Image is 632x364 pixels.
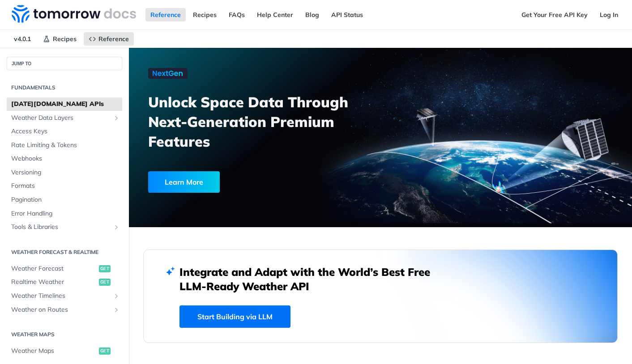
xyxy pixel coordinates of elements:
[99,347,111,355] span: get
[7,248,122,256] h2: Weather Forecast & realtime
[7,166,122,179] a: Versioning
[53,35,77,43] span: Recipes
[252,8,298,21] a: Help Center
[148,92,390,151] h3: Unlock Space Data Through Next-Generation Premium Features
[84,32,134,46] a: Reference
[595,8,623,21] a: Log In
[113,306,120,313] button: Show subpages for Weather on Routes
[7,220,122,234] a: Tools & LibrariesShow subpages for Tools & Libraries
[11,278,97,287] span: Realtime Weather
[99,265,111,272] span: get
[11,209,120,218] span: Error Handling
[98,35,129,43] span: Reference
[113,114,120,122] button: Show subpages for Weather Data Layers
[517,8,593,21] a: Get Your Free API Key
[11,154,120,163] span: Webhooks
[7,303,122,317] a: Weather on RoutesShow subpages for Weather on Routes
[224,8,250,21] a: FAQs
[7,84,122,92] h2: Fundamentals
[148,171,342,193] a: Learn More
[11,223,111,232] span: Tools & Libraries
[326,8,368,21] a: API Status
[11,141,120,150] span: Rate Limiting & Tokens
[7,179,122,193] a: Formats
[179,305,290,328] a: Start Building via LLM
[179,265,444,293] h2: Integrate and Adapt with the World’s Best Free LLM-Ready Weather API
[11,114,111,123] span: Weather Data Layers
[11,195,120,204] span: Pagination
[11,305,111,314] span: Weather on Routes
[7,344,122,358] a: Weather Mapsget
[7,111,122,125] a: Weather Data LayersShow subpages for Weather Data Layers
[148,171,220,193] div: Learn More
[7,139,122,152] a: Rate Limiting & Tokens
[12,5,136,23] img: Tomorrow.io Weather API Docs
[11,264,97,273] span: Weather Forecast
[7,57,122,70] button: JUMP TO
[7,207,122,220] a: Error Handling
[7,125,122,138] a: Access Keys
[11,347,97,356] span: Weather Maps
[7,330,122,339] h2: Weather Maps
[300,8,324,21] a: Blog
[7,152,122,165] a: Webhooks
[11,182,120,190] span: Formats
[11,168,120,177] span: Versioning
[99,279,111,286] span: get
[148,68,188,79] img: NextGen
[188,8,222,21] a: Recipes
[11,100,120,109] span: [DATE][DOMAIN_NAME] APIs
[113,224,120,231] button: Show subpages for Tools & Libraries
[145,8,186,21] a: Reference
[7,262,122,275] a: Weather Forecastget
[7,275,122,289] a: Realtime Weatherget
[9,32,36,46] span: v4.0.1
[113,292,120,300] button: Show subpages for Weather Timelines
[7,97,122,111] a: [DATE][DOMAIN_NAME] APIs
[11,292,111,301] span: Weather Timelines
[7,289,122,303] a: Weather TimelinesShow subpages for Weather Timelines
[7,193,122,207] a: Pagination
[38,32,81,46] a: Recipes
[11,127,120,136] span: Access Keys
